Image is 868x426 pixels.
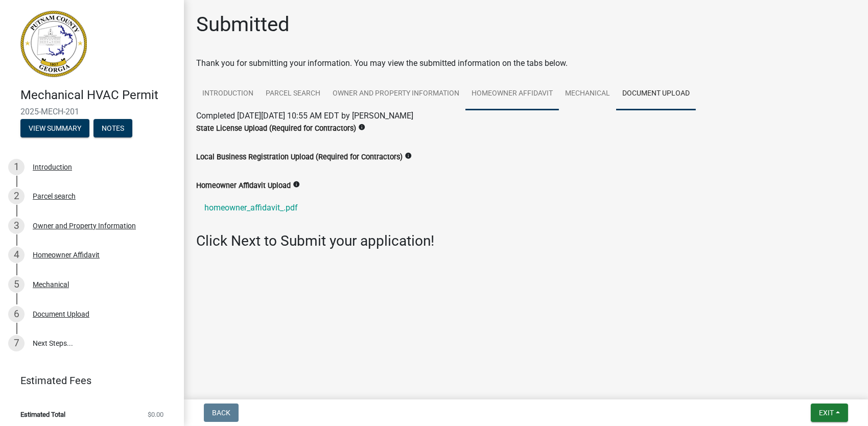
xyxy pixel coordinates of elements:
[196,232,856,250] h3: Click Next to Submit your application!
[196,154,403,161] label: Local Business Registration Upload (Required for Contractors)
[33,311,89,318] div: Document Upload
[33,193,76,200] div: Parcel search
[204,404,239,422] button: Back
[33,222,136,229] div: Owner and Property Information
[212,409,230,417] span: Back
[8,370,168,391] a: Estimated Fees
[811,404,848,422] button: Exit
[196,57,856,69] div: Thank you for submitting your information. You may view the submitted information on the tabs below.
[8,218,25,234] div: 3
[358,124,365,131] i: info
[20,107,163,116] span: 2025-MECH-201
[196,182,291,190] label: Homeowner Affidavit Upload
[196,111,413,121] span: Completed [DATE][DATE] 10:55 AM EDT by [PERSON_NAME]
[8,247,25,263] div: 4
[8,159,25,175] div: 1
[8,276,25,293] div: 5
[196,125,356,132] label: State License Upload (Required for Contractors)
[20,119,89,137] button: View Summary
[33,251,100,258] div: Homeowner Affidavit
[260,78,326,110] a: Parcel search
[20,88,176,103] h4: Mechanical HVAC Permit
[819,409,834,417] span: Exit
[20,11,87,77] img: Putnam County, Georgia
[8,306,25,322] div: 6
[326,78,465,110] a: Owner and Property Information
[33,163,72,171] div: Introduction
[8,335,25,351] div: 7
[20,125,89,133] wm-modal-confirm: Summary
[93,125,132,133] wm-modal-confirm: Notes
[196,196,856,220] a: homeowner_affidavit_.pdf
[559,78,616,110] a: Mechanical
[405,152,412,159] i: info
[93,119,132,137] button: Notes
[33,281,69,288] div: Mechanical
[148,411,163,418] span: $0.00
[8,188,25,204] div: 2
[293,181,300,188] i: info
[465,78,559,110] a: Homeowner Affidavit
[196,78,260,110] a: Introduction
[616,78,696,110] a: Document Upload
[20,411,65,418] span: Estimated Total
[196,12,290,37] h1: Submitted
